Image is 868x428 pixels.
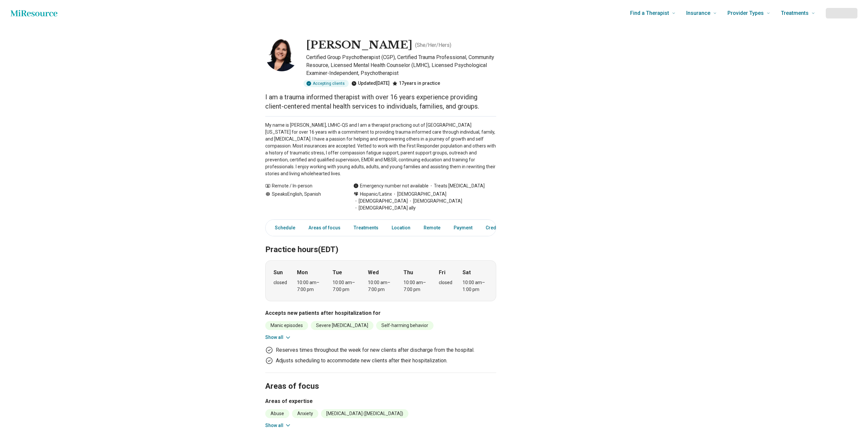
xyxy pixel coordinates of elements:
a: Treatments [350,221,382,235]
a: Schedule [267,221,299,235]
div: 10:00 am – 7:00 pm [368,279,393,293]
div: Speaks English, Spanish [265,191,340,212]
p: Adjusts scheduling to accommodate new clients after their hospitalization. [276,357,447,365]
div: closed [273,279,287,286]
div: closed [439,279,452,286]
strong: Thu [403,269,413,277]
p: ( She/Her/Hers ) [415,41,451,49]
a: Credentials [482,221,515,235]
li: Self-harming behavior [376,321,434,330]
span: [DEMOGRAPHIC_DATA] [353,198,408,205]
strong: Mon [297,269,308,277]
img: Vania Simon, Certified Group Psychotherapist (CGP) [265,38,298,71]
a: Location [388,221,414,235]
span: Find a Therapist [630,9,669,18]
p: Certified Group Psychotherapist (CGP), Certified Trauma Professional, Community Resource, License... [306,53,496,77]
div: 10:00 am – 7:00 pm [333,279,358,293]
div: 10:00 am – 1:00 pm [463,279,488,293]
span: Treatments [781,9,809,18]
a: Home page [11,7,57,20]
strong: Sun [273,269,283,277]
strong: Sat [463,269,471,277]
li: [MEDICAL_DATA] ([MEDICAL_DATA]) [321,409,408,418]
h2: Practice hours (EDT) [265,228,496,255]
li: Anxiety [292,409,318,418]
div: Remote / In-person [265,182,340,189]
div: Emergency number not available [353,182,429,189]
span: Treats [MEDICAL_DATA] [429,182,485,189]
div: 10:00 am – 7:00 pm [403,279,429,293]
p: Reserves times throughout the week for new clients after discharge from the hospital. [276,346,474,354]
div: When does the program meet? [265,260,496,301]
span: [DEMOGRAPHIC_DATA] [408,198,462,205]
h3: Areas of expertise [265,397,496,405]
a: Payment [450,221,476,235]
strong: Wed [368,269,379,277]
li: Abuse [265,409,289,418]
a: Remote [420,221,444,235]
div: 17 years in practice [392,80,440,87]
div: Accepting clients [304,80,349,87]
h3: Accepts new patients after hospitalization for [265,309,496,317]
li: Severe [MEDICAL_DATA] [311,321,373,330]
strong: Fri [439,269,445,277]
button: Show all [265,334,291,341]
span: Insurance [686,9,710,18]
p: I am a trauma informed therapist with over 16 years experience providing client-centered mental h... [265,92,496,111]
div: Updated [DATE] [351,80,390,87]
h1: [PERSON_NAME] [306,38,412,52]
p: My name is [PERSON_NAME], LMHC-QS and I am a therapist practicing out of [GEOGRAPHIC_DATA][US_STA... [265,122,496,177]
li: Manic episodes [265,321,308,330]
span: Hispanic/Latinx [360,191,392,198]
span: [DEMOGRAPHIC_DATA] [392,191,446,198]
strong: Tue [333,269,342,277]
span: [DEMOGRAPHIC_DATA] ally [353,205,416,212]
h2: Areas of focus [265,365,496,392]
div: 10:00 am – 7:00 pm [297,279,322,293]
span: Provider Types [727,9,764,18]
a: Areas of focus [305,221,344,235]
